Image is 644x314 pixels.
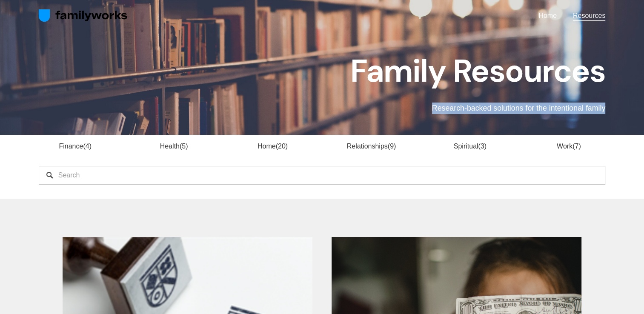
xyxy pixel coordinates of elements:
a: Health5 [160,143,188,150]
span: 5 [180,143,188,150]
a: Relationships9 [347,143,396,150]
span: 4 [83,143,92,150]
a: Finance4 [59,143,91,150]
a: Spiritual3 [454,143,487,150]
a: Resources [573,10,605,22]
span: 7 [572,143,581,150]
p: Research-backed solutions for the intentional family [180,103,606,114]
h1: Family Resources [180,53,606,89]
a: Home20 [258,143,288,150]
a: Home [538,10,557,22]
input: Search [39,166,605,185]
span: 20 [276,143,288,150]
a: Work7 [557,143,581,150]
img: FamilyWorks [39,9,128,23]
span: 9 [388,143,396,150]
span: 3 [478,143,487,150]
